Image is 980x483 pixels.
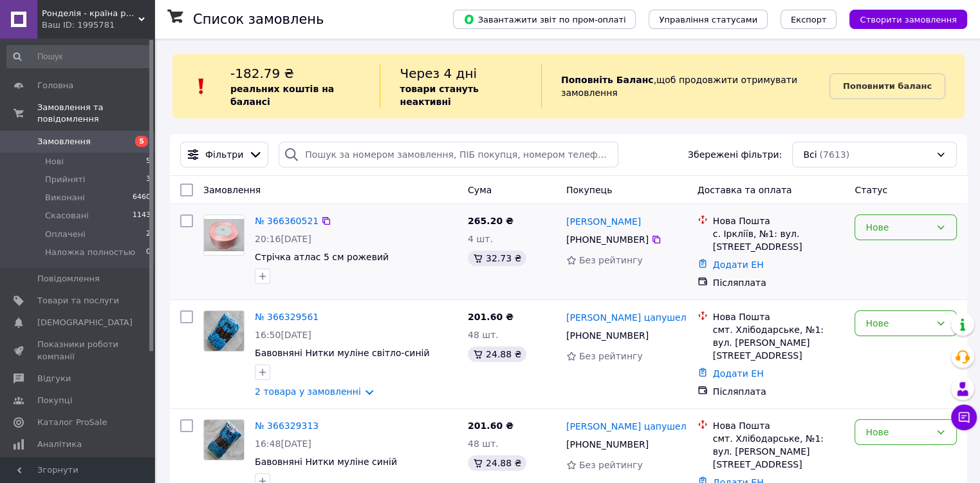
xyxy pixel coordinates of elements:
span: Нові [45,156,64,167]
b: Поповнити баланс [843,81,932,91]
div: Ваш ID: 1995781 [42,19,154,31]
span: Експорт [791,15,827,24]
button: Управління статусами [649,10,768,29]
span: Без рейтингу [579,255,643,265]
div: Нова Пошта [713,419,845,432]
div: Нове [865,425,930,439]
span: (7613) [819,149,849,160]
span: Збережені фільтри: [688,148,782,161]
a: Додати ЕН [713,260,764,270]
span: 0 [146,247,151,258]
div: с. Іркліїв, №1: вул. [STREET_ADDRESS] [713,227,845,253]
span: 16:48[DATE] [255,439,311,449]
div: [PHONE_NUMBER] [564,435,651,453]
b: реальних коштів на балансі [230,84,334,107]
a: 2 товара у замовленні [255,386,361,397]
span: Замовлення [37,136,91,147]
a: Бавовняні Нитки муліне світло-синій [255,348,430,358]
div: 32.73 ₴ [468,251,526,266]
button: Чат з покупцем [951,404,977,430]
div: смт. Хлібодарське, №1: вул. [PERSON_NAME][STREET_ADDRESS] [713,323,845,362]
span: Замовлення та повідомлення [37,102,154,125]
span: Скасовані [45,210,89,222]
span: 265.20 ₴ [468,216,513,226]
button: Експорт [781,10,837,29]
a: [PERSON_NAME] цапушел [566,420,687,433]
a: [PERSON_NAME] [566,215,641,228]
span: Управління статусами [659,15,757,24]
span: 2 [146,229,151,240]
span: Покупці [37,395,72,406]
button: Створити замовлення [849,10,967,29]
span: Показники роботи компанії [37,339,119,362]
span: 201.60 ₴ [468,312,513,322]
span: 48 шт. [468,439,499,449]
span: 201.60 ₴ [468,421,513,431]
span: Фільтри [205,148,243,161]
span: Доставка та оплата [698,185,792,195]
span: Без рейтингу [579,460,643,470]
div: [PHONE_NUMBER] [564,327,651,345]
a: Фото товару [203,419,245,460]
span: Cума [468,185,492,195]
b: Поповніть Баланс [561,75,654,85]
span: [DEMOGRAPHIC_DATA] [37,317,133,328]
img: Фото товару [204,311,244,351]
span: 6460 [133,192,151,204]
a: Створити замовлення [837,14,967,24]
span: Статус [855,185,887,195]
button: Завантажити звіт по пром-оплаті [453,10,636,29]
span: Головна [37,80,73,91]
span: Оплачені [45,229,86,240]
a: Бавовняні Нитки муліне синій [255,457,397,467]
span: Каталог ProSale [37,417,107,428]
span: Наложка полностью [45,247,135,258]
span: Виконані [45,192,85,204]
span: Через 4 дні [400,66,477,81]
span: 1143 [133,210,151,222]
span: Ронделія - країна рукоділля [42,8,138,19]
div: Нова Пошта [713,310,845,323]
input: Пошук за номером замовлення, ПІБ покупця, номером телефону, Email, номером накладної [279,142,618,167]
span: Відгуки [37,373,71,384]
span: Повідомлення [37,273,100,285]
img: :exclamation: [192,77,211,96]
div: Післяплата [713,276,845,289]
a: № 366329313 [255,421,319,431]
span: Без рейтингу [579,351,643,361]
div: Нове [865,220,930,234]
span: Створити замовлення [860,15,957,24]
a: № 366329561 [255,312,319,322]
div: 24.88 ₴ [468,346,526,362]
span: Всі [803,148,817,161]
span: Покупець [566,185,612,195]
span: 20:16[DATE] [255,234,311,244]
a: Стрічка атлас 5 см рожевий [255,252,389,262]
div: , щоб продовжити отримувати замовлення [541,64,829,108]
span: Прийняті [45,174,85,185]
img: Фото товару [204,420,244,460]
div: Нова Пошта [713,214,845,227]
span: 48 шт. [468,330,499,340]
span: 5 [146,156,151,167]
span: Товари та послуги [37,295,119,307]
span: 4 шт. [468,234,493,244]
span: Замовлення [203,185,261,195]
div: Післяплата [713,385,845,398]
a: Фото товару [203,310,245,352]
span: 5 [135,136,148,147]
span: Аналітика [37,439,82,450]
a: Фото товару [203,214,245,256]
a: Додати ЕН [713,368,764,379]
div: Нове [865,316,930,330]
span: -182.79 ₴ [230,66,294,81]
a: Поповнити баланс [829,73,945,99]
span: Завантажити звіт по пром-оплаті [463,14,625,25]
b: товари стануть неактивні [400,84,478,107]
input: Пошук [6,45,152,68]
img: Фото товару [204,219,244,252]
div: [PHONE_NUMBER] [564,231,651,249]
